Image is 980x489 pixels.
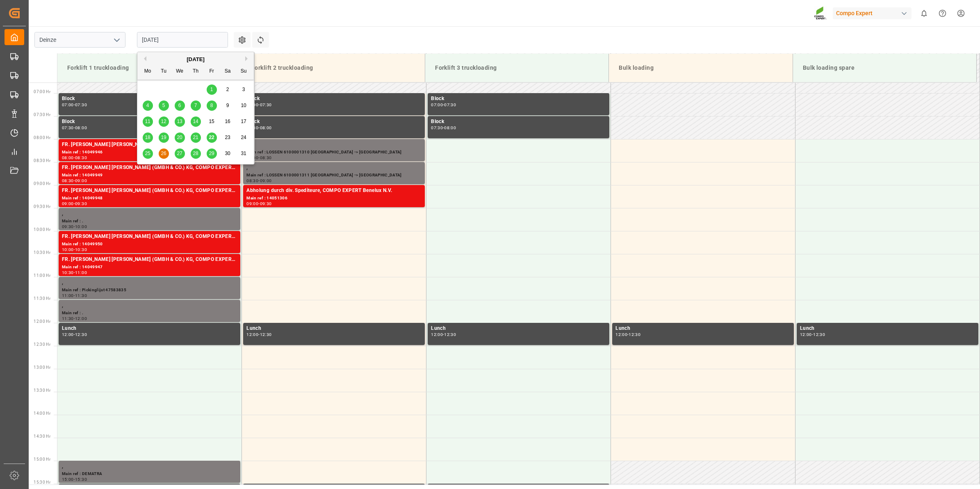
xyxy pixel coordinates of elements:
div: Mo [143,66,153,77]
div: 15:30 [75,478,87,481]
span: 25 [145,151,150,156]
span: 07:30 Hr [34,112,50,117]
button: open menu [110,34,123,46]
div: 12:30 [75,333,87,336]
div: - [74,317,75,320]
span: 6 [178,103,181,108]
div: Choose Tuesday, August 19th, 2025 [159,133,169,143]
div: Main ref : 14049947 [62,264,237,271]
div: Su [239,66,249,77]
span: 22 [209,135,214,140]
span: 10:30 Hr [34,250,50,255]
span: 08:00 Hr [34,135,50,140]
div: Choose Wednesday, August 13th, 2025 [175,117,185,127]
div: Main ref : DEMATRA [62,471,237,478]
span: 07:00 Hr [34,89,50,94]
div: 12:30 [813,333,825,336]
div: 09:30 [75,202,87,206]
div: - [627,333,629,336]
span: 4 [146,103,149,108]
div: - [74,294,75,297]
span: 09:00 Hr [34,181,50,186]
span: 12:00 Hr [34,319,50,324]
div: Forklift 1 truckloading [64,60,235,75]
div: 11:00 [62,294,74,297]
span: 15 [209,119,214,124]
div: Lunch [431,324,606,333]
button: show 0 new notifications [915,4,933,23]
div: Choose Friday, August 29th, 2025 [207,149,217,159]
div: Choose Friday, August 15th, 2025 [207,117,217,127]
button: Compo Expert [833,5,915,21]
div: 12:00 [246,333,258,336]
div: 07:30 [431,126,443,130]
div: Choose Friday, August 8th, 2025 [207,101,217,111]
div: Lunch [615,324,791,333]
div: 12:30 [444,333,456,336]
span: 5 [162,103,165,108]
div: Choose Sunday, August 10th, 2025 [239,101,249,111]
span: 28 [193,151,198,156]
input: DD.MM.YYYY [137,32,228,48]
span: 11 [145,119,150,124]
div: Choose Thursday, August 7th, 2025 [191,101,201,111]
div: Block [246,95,422,103]
div: 10:30 [75,248,87,251]
div: - [74,333,75,336]
div: , [62,462,237,471]
div: - [443,126,444,130]
div: 07:30 [62,126,74,130]
span: 14 [193,119,198,124]
div: Choose Thursday, August 28th, 2025 [191,149,201,159]
div: Th [191,66,201,77]
div: Block [431,118,606,126]
div: Choose Tuesday, August 5th, 2025 [159,101,169,111]
div: , [62,302,237,310]
span: 9 [226,103,229,108]
div: Choose Monday, August 25th, 2025 [143,149,153,159]
span: 31 [241,151,246,156]
div: [DATE] [137,55,254,64]
span: 12 [161,119,166,124]
div: Choose Wednesday, August 20th, 2025 [175,133,185,143]
div: Choose Monday, August 18th, 2025 [143,133,153,143]
span: 11:30 Hr [34,296,50,301]
button: Previous Month [141,56,146,61]
span: 08:30 Hr [34,158,50,163]
div: Main ref : 14049946 [62,149,237,156]
div: 12:00 [75,317,87,320]
span: 13 [177,119,182,124]
div: Lunch [62,324,237,333]
div: Lunch [800,324,975,333]
div: Choose Saturday, August 23rd, 2025 [223,133,233,143]
span: 26 [161,151,166,156]
div: Main ref : 14049948 [62,195,237,202]
span: 27 [177,151,182,156]
div: 11:30 [62,317,74,320]
div: Main ref : LOSSEN 6100001310 [GEOGRAPHIC_DATA] -> [GEOGRAPHIC_DATA] [246,149,422,156]
span: 1 [210,87,213,92]
div: Choose Monday, August 11th, 2025 [143,117,153,127]
div: Choose Sunday, August 3rd, 2025 [239,85,249,95]
div: 12:30 [629,333,640,336]
input: Type to search/select [34,32,125,48]
div: 07:00 [62,103,74,107]
span: 24 [241,135,246,140]
div: Choose Wednesday, August 6th, 2025 [175,101,185,111]
div: - [74,202,75,206]
div: 09:30 [62,225,74,229]
div: Block [62,95,237,103]
div: 11:30 [75,294,87,297]
span: 7 [194,103,197,108]
div: - [258,126,260,130]
div: Choose Friday, August 22nd, 2025 [207,133,217,143]
div: Choose Tuesday, August 26th, 2025 [159,149,169,159]
div: , [62,279,237,287]
span: 09:30 Hr [34,204,50,209]
div: FR. [PERSON_NAME] [PERSON_NAME] (GMBH & CO.) KG, COMPO EXPERT Benelux N.V. [62,141,237,149]
span: 14:00 Hr [34,411,50,416]
div: Choose Saturday, August 9th, 2025 [223,101,233,111]
span: 14:30 Hr [34,434,50,439]
div: - [258,156,260,160]
div: Compo Expert [833,7,912,19]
